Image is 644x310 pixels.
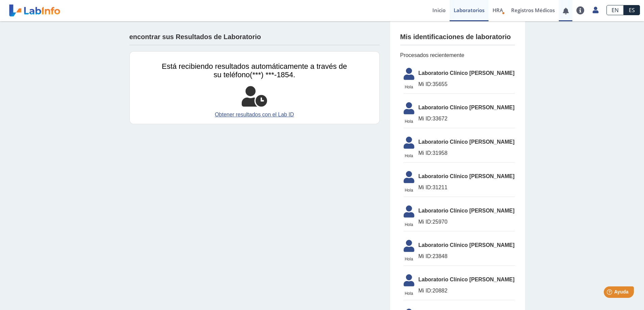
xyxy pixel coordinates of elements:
[419,150,433,156] font: Mi ID:
[405,85,413,89] font: Hola
[405,153,413,158] font: Hola
[419,139,515,145] font: Laboratorio Clínico [PERSON_NAME]
[511,7,555,13] font: Registros Médicos
[419,288,433,293] font: Mi ID:
[584,284,637,303] iframe: Lanzador de widgets de ayuda
[419,185,433,190] font: Mi ID:
[432,7,446,13] font: Inicio
[419,81,433,87] font: Mi ID:
[432,116,447,121] font: 33672
[454,7,484,13] font: Laboratorios
[400,33,511,40] font: Mis identificaciones de laboratorio
[129,33,261,40] font: encontrar sus Resultados de Laboratorio
[215,112,294,117] font: Obtener resultados con el Lab ID
[405,222,413,227] font: Hola
[419,208,515,214] font: Laboratorio Clínico [PERSON_NAME]
[612,6,619,14] font: EN
[432,185,447,190] font: 31211
[432,253,447,259] font: 23848
[419,105,515,110] font: Laboratorio Clínico [PERSON_NAME]
[419,242,515,248] font: Laboratorio Clínico [PERSON_NAME]
[419,173,515,179] font: Laboratorio Clínico [PERSON_NAME]
[432,219,447,225] font: 25970
[419,277,515,282] font: Laboratorio Clínico [PERSON_NAME]
[405,119,413,124] font: Hola
[493,7,503,13] font: HRA
[419,253,433,259] font: Mi ID:
[419,219,433,225] font: Mi ID:
[400,52,464,58] font: Procesados recientemente
[432,288,447,293] font: 20882
[629,6,635,14] font: ES
[419,116,433,121] font: Mi ID:
[419,70,515,76] font: Laboratorio Clínico [PERSON_NAME]
[162,62,347,79] font: Está recibiendo resultados automáticamente a través de su teléfono
[432,81,447,87] font: 35655
[432,150,447,156] font: 31958
[405,291,413,296] font: Hola
[405,188,413,193] font: Hola
[405,257,413,261] font: Hola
